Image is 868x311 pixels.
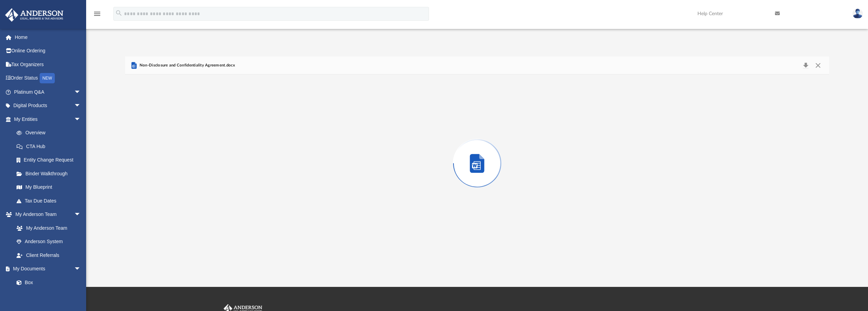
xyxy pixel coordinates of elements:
img: Anderson Advisors Platinum Portal [3,8,65,22]
a: Box [10,276,84,289]
span: arrow_drop_down [74,208,88,222]
a: Client Referrals [10,248,88,262]
span: arrow_drop_down [74,112,88,126]
a: Binder Walkthrough [10,167,91,180]
div: NEW [40,73,55,83]
img: User Pic [852,9,863,19]
a: Platinum Q&Aarrow_drop_down [5,85,91,99]
span: Non-Disclosure and Confidentiality Agreement.docx [138,62,235,69]
div: Preview [125,56,829,252]
a: Tax Due Dates [10,194,91,208]
a: My Blueprint [10,180,88,194]
span: arrow_drop_down [74,262,88,276]
span: arrow_drop_down [74,85,88,99]
i: menu [93,10,101,18]
button: Close [812,61,824,70]
a: Online Ordering [5,44,91,58]
a: Order StatusNEW [5,71,91,85]
a: Entity Change Request [10,153,91,167]
a: Anderson System [10,235,88,249]
a: CTA Hub [10,139,91,153]
a: My Documentsarrow_drop_down [5,262,88,276]
a: Digital Productsarrow_drop_down [5,99,91,113]
a: menu [93,13,101,18]
a: My Anderson Team [10,221,84,235]
span: arrow_drop_down [74,99,88,113]
i: search [115,9,123,17]
a: My Entitiesarrow_drop_down [5,112,91,126]
a: Overview [10,126,91,140]
a: My Anderson Teamarrow_drop_down [5,208,88,221]
button: Download [800,61,812,70]
a: Home [5,30,91,44]
a: Tax Organizers [5,58,91,71]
